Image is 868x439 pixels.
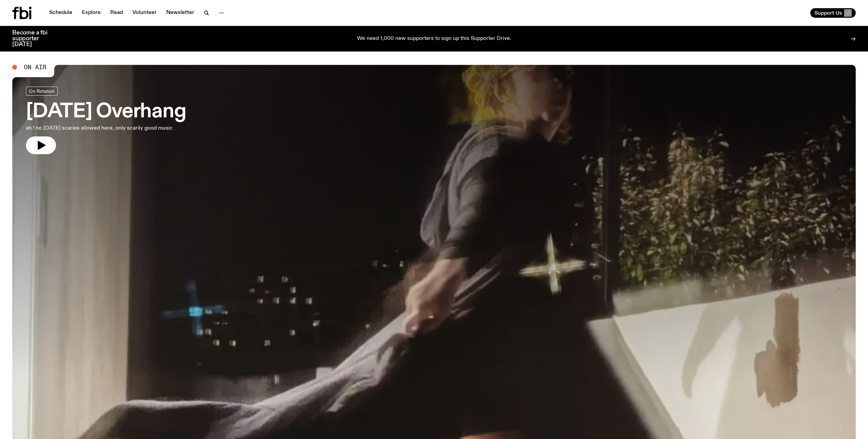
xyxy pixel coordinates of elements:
span: On Rotation [29,88,55,93]
span: On Air [24,64,46,70]
h3: Become a fbi supporter [DATE] [12,30,56,47]
p: ah ! no [DATE] scaries allowed here, only scarily good music [26,124,186,132]
a: Newsletter [162,8,198,18]
a: On Rotation [26,87,58,96]
h3: [DATE] Overhang [26,102,186,121]
a: Volunteer [128,8,161,18]
a: Schedule [45,8,76,18]
button: Support Us [810,8,856,18]
a: Explore [78,8,105,18]
span: Support Us [814,10,842,16]
a: Read [106,8,127,18]
p: We need 1,000 new supporters to sign up this Supporter Drive. [357,36,511,42]
a: [DATE] Overhangah ! no [DATE] scaries allowed here, only scarily good music [26,87,186,154]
